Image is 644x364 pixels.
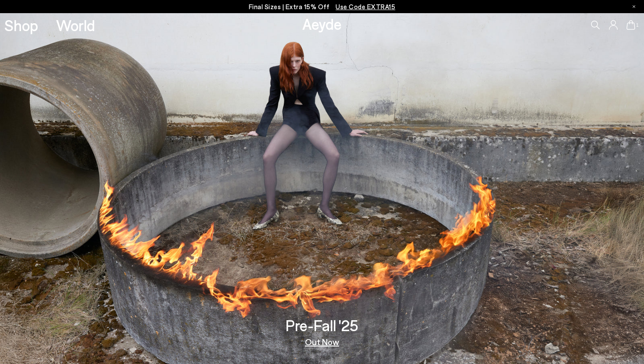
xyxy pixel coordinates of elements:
[56,18,95,33] a: World
[626,20,635,30] a: 1
[635,23,640,28] span: 1
[4,18,38,33] a: Shop
[249,1,396,12] p: Final Sizes | Extra 15% Off
[336,3,395,11] span: Navigate to /collections/ss25-final-sizes
[302,14,342,33] a: Aeyde
[305,337,339,346] a: Out Now
[286,318,358,333] h3: Pre-Fall '25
